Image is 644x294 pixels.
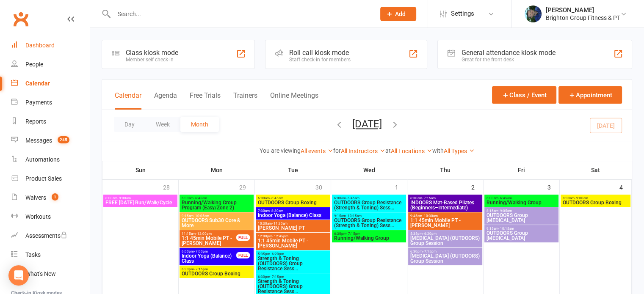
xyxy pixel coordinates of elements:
div: FULL [236,252,250,258]
a: People [11,55,89,74]
span: 6:30pm [410,250,481,253]
span: 6:00am [486,196,557,200]
span: 8:15am [486,209,557,213]
button: Month [180,117,219,132]
button: Online Meetings [270,91,318,110]
span: - 6:20pm [423,232,437,236]
div: Staff check-in for members [289,57,351,63]
span: 1:1 45min Mobile PT - [PERSON_NAME] [410,218,481,228]
span: OUTDOORS Group Boxing [562,200,629,205]
a: Dashboard [11,36,89,55]
span: - 12:45pm [272,234,288,238]
a: Payments [11,93,89,112]
span: 1:1 45min Mobile PT - [PERSON_NAME] [257,238,328,248]
button: [DATE] [352,118,382,130]
a: Messages 245 [11,131,89,150]
div: Open Intercom Messenger [8,265,29,286]
span: 5:35pm [257,252,328,256]
span: 9:15am [486,227,557,231]
div: 29 [239,180,254,194]
div: Automations [25,156,60,163]
div: Assessments [25,232,67,239]
a: All Instructors [341,148,385,154]
a: Tasks [11,245,89,264]
div: Payments [25,99,52,106]
button: Trainers [233,91,257,110]
div: What's New [25,270,56,277]
a: Reports [11,112,89,131]
a: Assessments [11,226,89,245]
button: Day [114,117,145,132]
span: OUTDOORS Group Boxing [257,200,328,205]
img: thumb_image1560898922.png [525,5,542,22]
div: Brighton Group Fitness & PT [546,14,620,22]
th: Thu [407,161,484,179]
th: Sun [102,161,179,179]
a: Product Sales [11,169,89,188]
span: OUTDOORS Group Boxing [181,271,252,276]
span: OUTDOORS Group Resistance (Strength & Toning) Sess... [334,218,404,228]
span: INDOORS Mat-Based Pilates (Beginners–Intermediate) [410,200,481,210]
span: - 12:00pm [196,232,212,236]
span: 6:00am [334,196,404,200]
th: Mon [179,161,255,179]
span: 10:30am [257,222,328,225]
span: 6:30pm [334,232,404,236]
div: 28 [163,180,178,194]
div: Class kiosk mode [126,49,178,57]
div: Calendar [25,80,50,87]
span: - 6:45am [270,196,283,200]
span: 1 [52,193,58,201]
span: Running/Walking Group [334,236,404,241]
span: [MEDICAL_DATA] (OUTDOORS) Group Session [410,236,481,246]
div: Waivers [25,194,46,201]
span: - 10:30am [422,214,438,218]
span: 8:00am [105,196,176,200]
span: - 7:15pm [194,267,208,271]
a: Calendar [11,74,89,93]
span: 11:15am [181,232,237,236]
button: Appointment [558,86,622,104]
span: - 9:00am [575,196,588,200]
div: Roll call kiosk mode [289,49,351,57]
div: Workouts [25,213,51,220]
button: Class / Event [492,86,556,104]
div: General attendance kiosk mode [462,49,556,57]
div: Dashboard [25,42,55,49]
span: 6:00am [181,196,252,200]
span: - 7:00pm [194,250,208,253]
div: Member self check-in [126,57,178,63]
div: Tasks [25,251,41,258]
div: Great for the front desk [462,57,556,63]
div: 3 [547,180,559,194]
span: [MEDICAL_DATA] (OUTDOORS) Group Session [410,253,481,264]
span: OUTDOORS Sub30 Core & More [181,218,252,228]
button: Calendar [115,91,141,110]
span: Running/Walking Group Program (Easy/Zone 2) [181,200,252,210]
span: - 7:15am [422,196,436,200]
div: 2 [471,180,483,194]
span: Running/Walking Group [486,200,557,205]
strong: for [333,147,341,154]
span: 7:30am [257,209,328,213]
span: - 6:45am [346,196,359,200]
span: - 7:15pm [346,232,360,236]
th: Fri [484,161,560,179]
span: 8:00am [562,196,629,200]
th: Tue [255,161,331,179]
div: Product Sales [25,175,62,182]
a: All Types [444,148,475,154]
span: 6:00pm [181,250,237,253]
input: Search... [111,8,369,20]
a: Workouts [11,207,89,226]
span: OUTDOORS Group [MEDICAL_DATA] [486,213,557,223]
span: Strength & Toning (OUTDOORS) Group Resistance Sess... [257,279,328,294]
span: FREE [DATE] Run/Walk/Cycle [105,200,176,205]
a: All events [301,148,333,154]
span: Indoor Yoga (Balance) Class [181,253,237,264]
span: - 6:45am [498,196,512,200]
strong: with [432,147,444,154]
span: - 10:15am [498,227,514,231]
strong: You are viewing [260,147,301,154]
a: Automations [11,150,89,169]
